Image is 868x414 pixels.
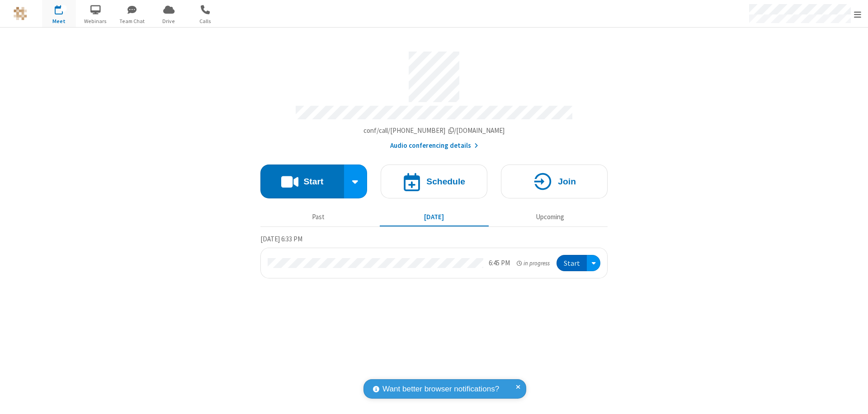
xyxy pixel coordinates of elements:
[14,7,27,20] img: QA Selenium DO NOT DELETE OR CHANGE
[189,17,222,25] span: Calls
[303,177,323,186] h4: Start
[344,165,368,198] div: Start conference options
[79,17,113,25] span: Webinars
[260,234,608,279] section: Today's Meetings
[517,259,550,268] em: in progress
[381,165,487,198] button: Schedule
[845,390,861,408] iframe: Chat
[587,255,600,272] div: Open menu
[390,141,478,151] button: Audio conferencing details
[363,126,505,135] span: Copy my meeting room link
[426,177,465,186] h4: Schedule
[260,45,608,151] section: Account details
[260,235,302,243] span: [DATE] 6:33 PM
[152,17,186,25] span: Drive
[557,255,587,272] button: Start
[260,165,344,198] button: Start
[558,177,576,186] h4: Join
[380,208,489,226] button: [DATE]
[489,258,510,268] div: 6:45 PM
[382,383,499,395] span: Want better browser notifications?
[363,126,505,136] button: Copy my meeting room linkCopy my meeting room link
[501,165,608,198] button: Join
[264,208,373,226] button: Past
[61,5,67,12] div: 1
[115,17,149,25] span: Team Chat
[42,17,76,25] span: Meet
[495,208,604,226] button: Upcoming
